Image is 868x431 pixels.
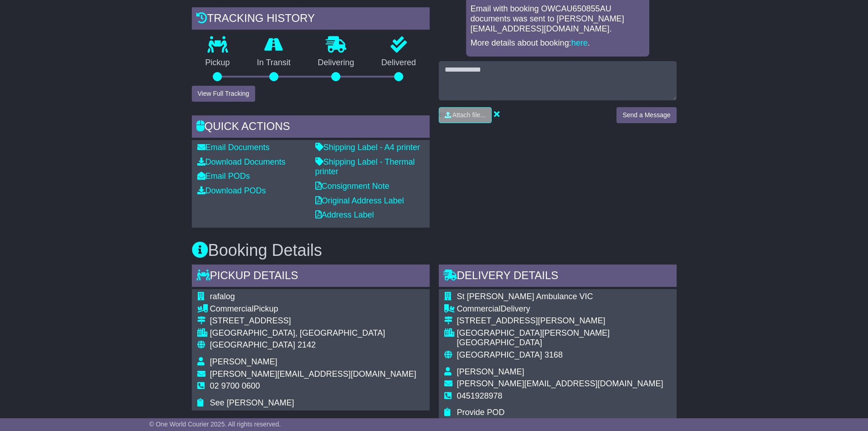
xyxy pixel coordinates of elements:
span: 2142 [298,340,316,349]
a: Email PODs [197,171,250,181]
span: [PERSON_NAME] [457,367,524,376]
span: Commercial [210,304,254,313]
span: [PERSON_NAME] [210,357,277,366]
span: © One World Courier 2025. All rights reserved. [149,421,281,428]
a: Shipping Label - Thermal printer [315,157,415,177]
button: View Full Tracking [192,86,255,102]
p: In Transit [243,58,304,68]
div: [GEOGRAPHIC_DATA], [GEOGRAPHIC_DATA] [210,328,416,338]
div: [GEOGRAPHIC_DATA][PERSON_NAME][GEOGRAPHIC_DATA] [457,328,671,348]
div: Tracking history [192,7,430,32]
a: Address Label [315,210,374,219]
span: rafalog [210,292,235,301]
a: Shipping Label - A4 printer [315,143,420,152]
p: Email with booking OWCAU650855AU documents was sent to [PERSON_NAME][EMAIL_ADDRESS][DOMAIN_NAME]. [471,4,645,34]
span: 0451928978 [457,391,503,400]
div: Quick Actions [192,115,430,140]
p: Delivering [304,58,368,68]
div: Delivery Details [439,265,677,289]
a: Email Documents [197,143,270,152]
span: [PERSON_NAME][EMAIL_ADDRESS][DOMAIN_NAME] [210,369,416,379]
div: [STREET_ADDRESS] [210,316,416,326]
div: Delivery [457,304,671,314]
p: Delivered [368,58,430,68]
h3: Booking Details [192,241,677,260]
a: here [571,38,588,47]
span: [GEOGRAPHIC_DATA] [210,340,295,349]
button: Send a Message [616,107,676,123]
p: Pickup [192,58,244,68]
span: 3168 [544,350,563,359]
a: Download Documents [197,157,286,166]
p: More details about booking: . [471,38,645,48]
div: [STREET_ADDRESS][PERSON_NAME] [457,316,671,326]
span: Commercial [457,304,501,313]
span: See [PERSON_NAME] [210,398,294,407]
a: Original Address Label [315,196,404,205]
span: Provide POD [457,408,505,417]
a: Download PODs [197,186,266,195]
span: 02 9700 0600 [210,381,260,390]
span: St [PERSON_NAME] Ambulance VIC [457,292,593,301]
div: Pickup [210,304,416,314]
span: [GEOGRAPHIC_DATA] [457,350,542,359]
a: Consignment Note [315,182,390,191]
div: Pickup Details [192,265,430,289]
span: [PERSON_NAME][EMAIL_ADDRESS][DOMAIN_NAME] [457,379,663,388]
